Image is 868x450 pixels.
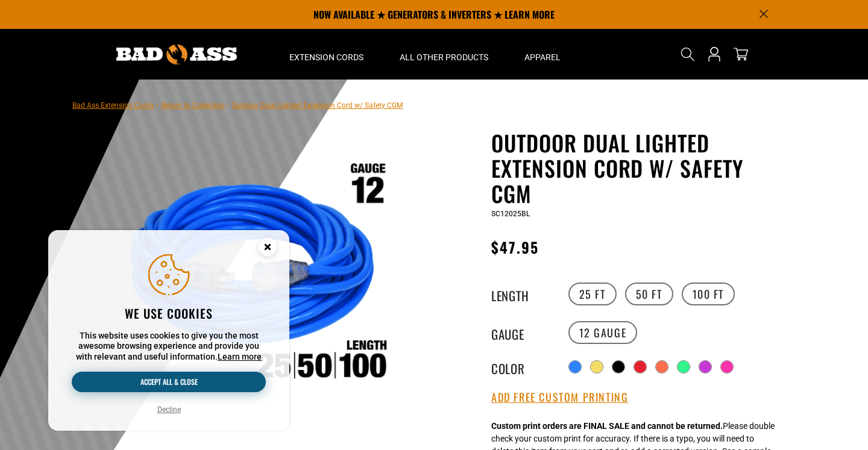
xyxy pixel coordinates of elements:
a: Return to Collection [161,101,225,110]
summary: Apparel [506,29,579,80]
legend: Length [491,286,552,302]
span: › [156,101,159,110]
h1: Outdoor Dual Lighted Extension Cord w/ Safety CGM [491,130,787,206]
legend: Gauge [491,325,552,340]
span: All Other Products [400,52,488,63]
span: Apparel [524,52,561,63]
span: › [227,101,230,110]
strong: Custom print orders are FINAL SALE and cannot be returned. [491,421,723,431]
summary: Search [678,45,697,64]
h2: We use cookies [72,305,266,321]
span: Extension Cords [289,52,363,63]
legend: Color [491,359,552,375]
a: Bad Ass Extension Cords [72,101,154,110]
summary: Extension Cords [271,29,382,80]
button: Decline [154,404,184,416]
img: Bad Ass Extension Cords [116,45,237,64]
button: Add Free Custom Printing [491,391,628,404]
aside: Cookie Consent [48,230,289,431]
span: SC12025BL [491,210,530,218]
summary: All Other Products [382,29,506,80]
label: 100 FT [682,283,735,305]
label: 12 Gauge [568,321,638,344]
a: Learn more [218,352,262,361]
label: 25 FT [568,283,617,305]
p: This website uses cookies to give you the most awesome browsing experience and provide you with r... [72,331,266,363]
span: Outdoor Dual Lighted Extension Cord w/ Safety CGM [232,101,403,110]
span: $47.95 [491,236,539,258]
button: Accept all & close [72,372,266,392]
nav: breadcrumbs [72,98,403,112]
label: 50 FT [625,283,673,305]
